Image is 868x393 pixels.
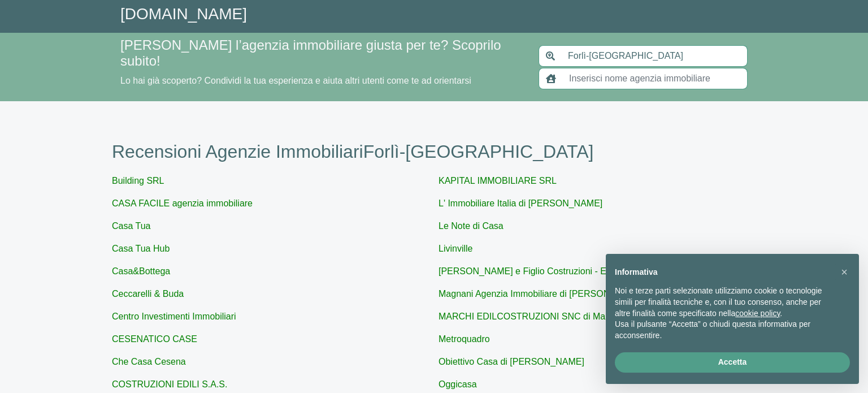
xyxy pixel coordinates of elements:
p: Noi e terze parti selezionate utilizziamo cookie o tecnologie simili per finalità tecniche e, con... [615,286,832,319]
span: × [841,266,848,278]
input: Inserisci nome agenzia immobiliare [562,68,748,89]
a: KAPITAL IMMOBILIARE SRL [439,176,557,185]
a: Metroquadro [439,334,490,344]
a: Oggicasa [439,379,477,389]
a: [DOMAIN_NAME] [120,5,247,23]
a: COSTRUZIONI EDILI S.A.S. [112,379,227,389]
a: Centro Investimenti Immobiliari [112,312,236,321]
a: Casa&Bottega [112,266,170,276]
h2: Informativa [615,267,832,277]
a: CESENATICO CASE [112,334,197,344]
a: Magnani Agenzia Immobiliare di [PERSON_NAME] [439,289,644,299]
a: MARCHI EDILCOSTRUZIONI SNC di Marchi [PERSON_NAME] [439,312,697,321]
a: Che Casa Cesena [112,357,186,366]
p: Lo hai già scoperto? Condividi la tua esperienza e aiuta altri utenti come te ad orientarsi [120,74,525,88]
a: Casa Tua [112,221,150,231]
h4: [PERSON_NAME] l’agenzia immobiliare giusta per te? Scoprilo subito! [120,37,525,70]
a: [PERSON_NAME] e Figlio Costruzioni - Esperienza e innovazione [439,266,704,276]
button: Accetta [615,352,850,373]
a: cookie policy - il link si apre in una nuova scheda [735,309,780,318]
a: Building SRL [112,176,164,185]
a: Obiettivo Casa di [PERSON_NAME] [439,357,584,366]
a: L' Immobiliare Italia di [PERSON_NAME] [439,198,602,208]
button: Chiudi questa informativa [835,263,853,281]
h1: Recensioni Agenzie Immobiliari Forlì-[GEOGRAPHIC_DATA] [112,141,756,162]
a: Le Note di Casa [439,221,504,231]
a: Ceccarelli & Buda [112,289,184,299]
p: Usa il pulsante “Accetta” o chiudi questa informativa per acconsentire. [615,319,832,341]
input: Inserisci area di ricerca (Comune o Provincia) [561,45,748,67]
a: Casa Tua Hub [112,244,170,253]
a: Livinville [439,244,472,253]
a: CASA FACILE agenzia immobiliare [112,198,253,208]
